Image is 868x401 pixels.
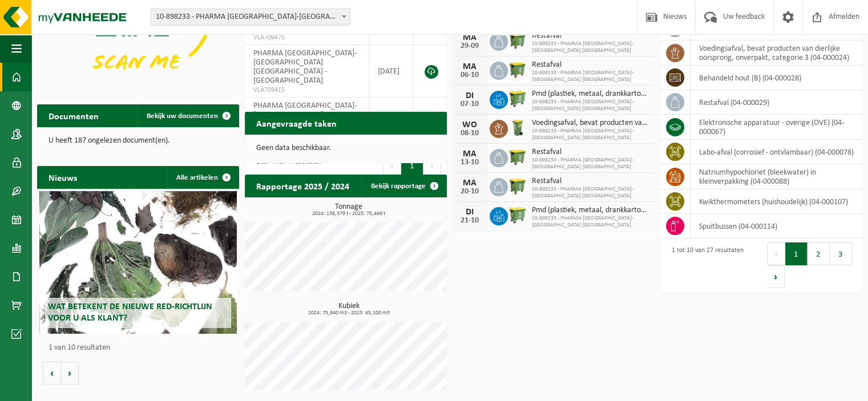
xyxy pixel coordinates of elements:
div: 29-09 [458,42,481,50]
span: PHARMA [GEOGRAPHIC_DATA]-[GEOGRAPHIC_DATA] [GEOGRAPHIC_DATA] - [GEOGRAPHIC_DATA] [253,102,357,137]
img: WB-0660-HPE-GN-50 [508,89,527,108]
span: Restafval [532,60,649,70]
span: 10-898233 - PHARMA [GEOGRAPHIC_DATA]-[GEOGRAPHIC_DATA] [GEOGRAPHIC_DATA] [532,215,649,229]
span: PHARMA [GEOGRAPHIC_DATA]-[GEOGRAPHIC_DATA] [GEOGRAPHIC_DATA] - [GEOGRAPHIC_DATA] [253,49,357,85]
span: VLA709415 [253,86,360,95]
h2: Nieuws [37,166,88,188]
button: 3 [830,242,852,265]
span: 10-898233 - PHARMA [GEOGRAPHIC_DATA]-[GEOGRAPHIC_DATA] [GEOGRAPHIC_DATA] [532,70,649,83]
td: restafval (04-000029) [691,90,862,115]
span: 10-898233 - PHARMA [GEOGRAPHIC_DATA]-[GEOGRAPHIC_DATA] [GEOGRAPHIC_DATA] [532,157,649,171]
td: kwikthermometers (huishoudelijk) (04-000107) [691,189,862,214]
h2: Rapportage 2025 / 2024 [245,175,361,197]
div: DI [458,91,481,100]
div: MA [458,62,481,71]
img: WB-0660-HPE-GN-50 [508,205,527,225]
div: MA [458,179,481,188]
div: 08-10 [458,129,481,137]
td: [DATE] [369,98,413,150]
button: 2 [808,242,830,265]
div: 07-10 [458,100,481,108]
h3: Tonnage [251,203,447,217]
span: 10-898233 - PHARMA [GEOGRAPHIC_DATA]-[GEOGRAPHIC_DATA] [GEOGRAPHIC_DATA] [532,40,649,54]
td: natriumhypochloriet (bleekwater) in kleinverpakking (04-000088) [691,164,862,189]
a: Alle artikelen [167,166,238,189]
a: Bekijk rapportage [362,175,446,197]
p: Geen data beschikbaar. [256,144,435,152]
span: 2024: 75,940 m3 - 2025: 65,100 m3 [251,310,447,316]
div: 06-10 [458,71,481,79]
span: 10-898233 - PHARMA [GEOGRAPHIC_DATA]-[GEOGRAPHIC_DATA] [GEOGRAPHIC_DATA] [532,99,649,112]
td: behandeld hout (B) (04-000028) [691,66,862,90]
button: 1 [785,242,808,265]
button: Next [767,265,785,288]
span: Pmd (plastiek, metaal, drankkartons) (bedrijven) [532,206,649,215]
span: Voedingsafval, bevat producten van dierlijke oorsprong, onverpakt, categorie 3 [532,119,649,128]
div: 21-10 [458,217,481,225]
td: [DATE] [369,45,413,98]
span: Bekijk uw documenten [147,112,218,120]
button: Volgende [61,362,79,384]
div: 13-10 [458,159,481,167]
a: Bekijk uw documenten [138,104,238,127]
td: labo-afval (corrosief - ontvlambaar) (04-000078) [691,140,862,164]
img: WB-1100-HPE-GN-51 [508,176,527,196]
td: voedingsafval, bevat producten van dierlijke oorsprong, onverpakt, categorie 3 (04-000024) [691,40,862,66]
h2: Documenten [37,104,110,127]
td: spuitbussen (04-000114) [691,214,862,238]
img: WB-0140-HPE-GN-50 [508,118,527,137]
h2: Aangevraagde taken [245,112,348,134]
h3: Kubiek [251,302,447,316]
div: DI [458,208,481,217]
button: Vorige [43,362,61,384]
a: Wat betekent de nieuwe RED-richtlijn voor u als klant? [39,191,237,334]
span: Wat betekent de nieuwe RED-richtlijn voor u als klant? [48,302,212,322]
div: WO [458,120,481,129]
span: VLA709475 [253,33,360,42]
div: 20-10 [458,188,481,196]
span: 10-898233 - PHARMA [GEOGRAPHIC_DATA]-[GEOGRAPHIC_DATA] [GEOGRAPHIC_DATA] [532,186,649,200]
span: Restafval [532,148,649,157]
p: 1 van 10 resultaten [49,344,233,352]
span: Restafval [532,31,649,40]
div: MA [458,149,481,159]
img: WB-1100-HPE-GN-51 [508,60,527,79]
span: 10-898233 - PHARMA BELGIUM-BELMEDIS GRIMBERGEN - GRIMBERGEN [151,9,350,25]
span: Pmd (plastiek, metaal, drankkartons) (bedrijven) [532,90,649,99]
span: 2024: 138,379 t - 2025: 75,469 t [251,211,447,217]
div: 1 tot 10 van 27 resultaten [666,241,744,289]
p: U heeft 187 ongelezen document(en). [49,137,228,145]
div: MA [458,33,481,42]
button: Previous [767,242,785,265]
span: 10-898233 - PHARMA [GEOGRAPHIC_DATA]-[GEOGRAPHIC_DATA] [GEOGRAPHIC_DATA] [532,128,649,141]
span: Restafval [532,177,649,186]
span: 10-898233 - PHARMA BELGIUM-BELMEDIS GRIMBERGEN - GRIMBERGEN [151,9,350,26]
img: WB-1100-HPE-GN-51 [508,147,527,167]
td: elektronische apparatuur - overige (OVE) (04-000067) [691,115,862,140]
img: WB-1100-HPE-GN-51 [508,31,527,50]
